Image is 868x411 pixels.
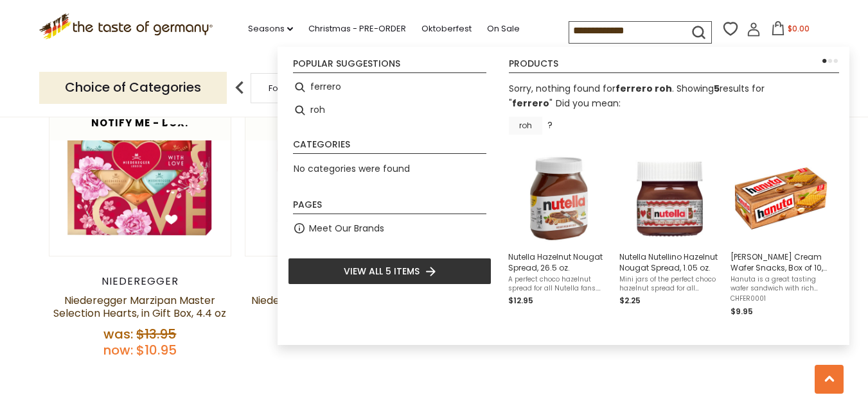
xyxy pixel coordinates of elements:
[288,76,492,99] li: ferrero
[421,22,472,36] a: Oktoberfest
[616,82,672,95] b: ferrero roh
[508,295,533,306] span: $12.95
[614,147,725,323] li: Nutella Nutellino Hazelnut Nougat Spread, 1.05 oz.
[509,97,621,131] div: Did you mean: ?
[293,59,486,73] li: Popular suggestions
[269,83,343,93] a: Food By Category
[509,117,542,135] a: roh
[731,306,753,317] span: $9.95
[293,200,486,214] li: Pages
[512,153,605,246] img: Nutella Hazelnut Nougat Spread
[508,153,609,318] a: Nutella Hazelnut Nougat SpreadNutella Hazelnut Nougat Spread, 26.5 oz.A perfect choco hazelnut sp...
[136,341,177,359] span: $10.95
[103,341,133,359] label: Now:
[512,97,549,110] a: ferrero
[294,162,410,175] span: No categories were found
[508,275,609,293] span: A perfect choco hazelnut spread for all Nutella fans. Makes a great topping on toasted bread. Pro...
[103,325,133,343] label: Was:
[619,275,720,293] span: Mini jars of the perfect choco hazelnut spread for all Nutella fans. Makes a great topping on toa...
[503,147,614,323] li: Nutella Hazelnut Nougat Spread, 26.5 oz.
[509,82,674,95] span: Sorry, nothing found for .
[619,295,641,306] span: $2.25
[245,275,428,288] div: Niederegger
[509,59,839,73] li: Products
[288,99,492,122] li: roh
[278,47,849,345] div: Instant Search Results
[725,147,837,323] li: Hanuta Hazelnut Cream Wafer Snacks, Box of 10, 7.6 oz
[288,258,492,285] li: View all 5 items
[245,74,427,256] img: Niederegger Marzipan Four Heart Gift Box, 1.7 oz
[309,221,384,236] a: Meet Our Brands
[227,75,252,101] img: previous arrow
[136,325,176,343] span: $13.95
[714,82,720,95] b: 5
[731,251,831,273] span: [PERSON_NAME] Cream Wafer Snacks, Box of 10, 7.6 oz
[251,293,420,321] a: Niederegger Marzipan Four Heart Gift Box, 1.7 oz
[293,140,486,154] li: Categories
[788,23,810,34] span: $0.00
[53,293,226,321] a: Niederegger Marzipan Master Selection Hearts, in Gift Box, 4.4 oz
[49,275,232,288] div: Niederegger
[248,22,293,36] a: Seasons
[619,251,720,273] span: Nutella Nutellino Hazelnut Nougat Spread, 1.05 oz.
[288,217,492,240] li: Meet Our Brands
[39,72,227,103] p: Choice of Categories
[731,153,831,318] a: [PERSON_NAME] Cream Wafer Snacks, Box of 10, 7.6 ozHanuta is a great tasting wafer sandwich with ...
[763,21,818,40] button: $0.00
[487,22,520,36] a: On Sale
[508,251,609,273] span: Nutella Hazelnut Nougat Spread, 26.5 oz.
[623,153,716,246] img: Nuttela Nutellino Hazelnut Nougat Spread
[731,294,831,303] span: CHFER0001
[344,264,420,278] span: View all 5 items
[619,153,720,318] a: Nuttela Nutellino Hazelnut Nougat SpreadNutella Nutellino Hazelnut Nougat Spread, 1.05 oz.Mini ja...
[731,275,831,293] span: Hanuta is a great tasting wafer sandwich with rich chocolate-hazelnut cream in the middle. Famous...
[308,22,406,36] a: Christmas - PRE-ORDER
[49,74,231,256] img: Niederegger Marzipan Master Selection Hearts, in Gift Box, 4.4 oz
